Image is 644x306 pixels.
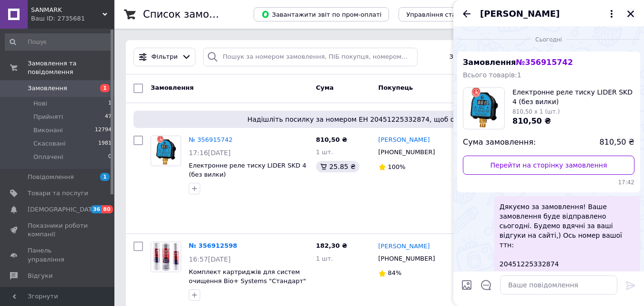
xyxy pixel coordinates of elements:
[98,139,112,148] span: 1981
[33,139,66,148] span: Скасовані
[516,58,572,67] span: № 356915742
[316,136,348,143] span: 810,50 ₴
[378,242,430,251] a: [PERSON_NAME]
[33,113,63,121] span: Прийняті
[105,113,112,121] span: 47
[463,137,536,148] span: Сума замовлення:
[108,99,112,108] span: 1
[91,205,102,213] span: 36
[28,205,98,214] span: [DEMOGRAPHIC_DATA]
[532,36,566,44] span: Сьогодні
[155,136,177,166] img: Фото товару
[463,179,634,187] span: 17:42 12.08.2025
[28,272,52,280] span: Відгуки
[261,10,381,19] span: Завантажити звіт по пром-оплаті
[28,84,67,93] span: Замовлення
[203,48,417,66] input: Пошук за номером замовлення, ПІБ покупця, номером телефону, Email, номером накладної
[28,222,88,239] span: Показники роботи компанії
[33,126,63,135] span: Виконані
[378,84,413,91] span: Покупець
[461,8,472,20] button: Назад
[316,242,348,249] span: 182,30 ₴
[388,163,406,170] span: 100%
[152,53,178,62] span: Фільтри
[151,242,181,272] a: Фото товару
[512,108,560,115] span: 810,50 x 1 (шт.)
[378,136,430,145] a: [PERSON_NAME]
[33,99,47,108] span: Нові
[512,116,551,126] span: 810,50 ₴
[316,161,359,172] div: 25.85 ₴
[137,115,621,124] span: Надішліть посилку за номером ЕН 20451225332874, щоб отримати оплату
[316,255,333,262] span: 1 шт.
[28,173,74,181] span: Повідомлення
[377,146,437,158] div: [PHONE_NUMBER]
[512,87,634,106] span: Електронне реле тиску LIDER SKD 4 (без вилки)
[469,88,499,129] img: 6785900786_w100_h100_elektronnoe-rele-davleniya.jpg
[31,6,102,14] span: SANMARK
[31,14,114,23] div: Ваш ID: 2735681
[100,84,110,92] span: 1
[189,268,306,293] a: Комплект картриджів для систем очищення Bio+ Systems "Стандарт" (PPW, CTO, PP)
[151,242,181,272] img: Фото товару
[449,53,514,62] span: Збережені фільтри:
[388,269,402,276] span: 84%
[189,242,237,249] a: № 356912598
[95,126,112,135] span: 12794
[189,149,231,157] span: 17:16[DATE]
[143,9,240,20] h1: Список замовлень
[600,137,634,148] span: 810,50 ₴
[316,84,334,91] span: Cума
[377,253,437,265] div: [PHONE_NUMBER]
[254,7,389,21] button: Завантажити звіт по пром-оплаті
[151,136,181,166] a: Фото товару
[28,246,88,264] span: Панель управління
[480,279,492,291] button: Відкрити шаблони відповідей
[463,58,573,67] span: Замовлення
[189,162,306,178] a: Електронне реле тиску LIDER SKD 4 (без вилки)
[189,136,233,143] a: № 356915742
[399,7,487,21] button: Управління статусами
[5,33,112,51] input: Пошук
[406,11,479,18] span: Управління статусами
[28,189,88,198] span: Товари та послуги
[480,8,560,20] span: [PERSON_NAME]
[463,156,634,175] a: Перейти на сторінку замовлення
[151,84,194,91] span: Замовлення
[102,205,112,213] span: 80
[189,255,231,263] span: 16:57[DATE]
[480,8,617,20] button: [PERSON_NAME]
[625,8,636,20] button: Закрити
[108,153,112,161] span: 0
[457,34,640,44] div: 12.08.2025
[316,148,333,156] span: 1 шт.
[463,71,521,79] span: Всього товарів: 1
[28,59,114,76] span: Замовлення та повідомлення
[100,173,110,181] span: 1
[33,153,63,161] span: Оплачені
